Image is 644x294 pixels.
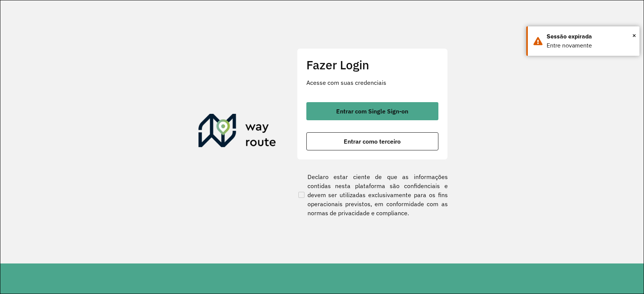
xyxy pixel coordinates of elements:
h2: Fazer Login [306,58,438,72]
p: Acesse com suas credenciais [306,78,438,87]
button: Close [632,30,636,41]
button: button [306,102,438,120]
span: Entrar com Single Sign-on [336,108,408,114]
div: Entre novamente [547,41,634,50]
button: button [306,132,438,150]
span: Entrar como terceiro [344,138,401,144]
div: Sessão expirada [547,32,634,41]
span: × [632,30,636,41]
img: Roteirizador AmbevTech [198,114,276,150]
label: Declaro estar ciente de que as informações contidas nesta plataforma são confidenciais e devem se... [297,172,448,217]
